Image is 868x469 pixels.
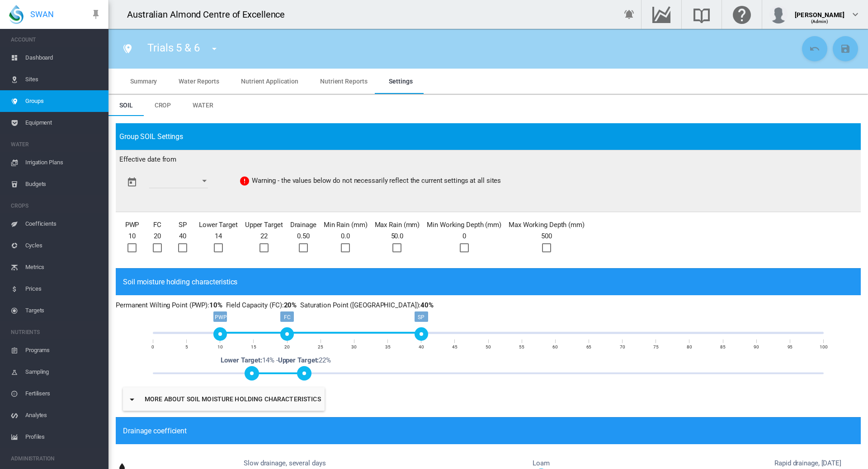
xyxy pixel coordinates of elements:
div: Min Rain (mm) [324,219,368,231]
span: Permanent Wilting Point (PWP) [116,301,208,309]
span: Analytes [25,404,101,426]
div: 60 [539,343,571,351]
div: 80 [674,343,706,351]
div: Min Working Depth (mm) [427,219,501,231]
div: Upper Target [245,219,283,231]
md-datepicker: Enter Date [144,176,221,185]
md-icon: icon-bell-ring [624,9,635,20]
span: Groups [25,90,101,112]
div: 0 [137,343,169,351]
span: Settings [389,78,412,85]
div: 70 [606,343,638,351]
span: Programs [25,339,101,361]
div: 20 [271,343,303,351]
span: Dashboard [25,47,101,69]
div: PWP [125,219,139,231]
md-icon: Search the knowledge base [691,9,712,20]
div: [PERSON_NAME] [795,7,844,16]
span: Nutrient Reports [320,78,367,85]
span: Warning - the values below do not necessarily reflect the current settings at all sites [252,176,501,185]
img: profile.jpg [769,5,788,23]
div: 50 [472,343,505,351]
button: Click to go to list of groups [118,40,137,58]
div: 85 [707,343,739,351]
span: Irrigation Plans [25,152,101,173]
b: 10% [209,301,222,309]
div: 35 [372,343,404,351]
b: Lower Target: [221,356,262,364]
md-icon: icon-chevron-down [850,9,861,20]
span: : : : [116,301,435,309]
button: icon-menu-downMore about soil moisture holding characteristics [123,387,325,411]
div: 95 [774,343,806,351]
div: PWP [213,311,227,322]
md-icon: icon-menu-down [127,394,137,405]
span: (Admin) [811,19,829,24]
div: 22 [260,231,268,242]
div: Australian Almond Centre of Excellence [127,8,293,21]
div: Drainage [290,219,316,231]
b: 40% [420,301,434,309]
md-icon: icon-map-marker-multiple [122,43,133,54]
span: Prices [25,278,101,300]
div: Lower Target [199,219,238,231]
button: md-calendar [123,173,141,191]
span: Coefficients [25,213,101,235]
span: Sites [25,69,101,90]
div: 0 [462,231,466,242]
div: 15 [238,343,270,351]
input: Enter Date [149,175,208,188]
div: SP [415,311,428,322]
span: Water [193,102,213,109]
span: Effective date from [119,154,232,208]
span: Crop [155,102,171,109]
div: 40 [405,343,437,351]
div: 0.0 [341,231,350,242]
span: Nutrient Application [241,78,298,85]
button: Save Changes [833,36,858,61]
span: Soil [119,102,133,109]
div: Max Rain (mm) [375,219,420,231]
div: 65 [573,343,605,351]
div: 55 [506,343,538,351]
md-icon: icon-pin [90,9,101,20]
span: Field Capacity (FC) [226,301,282,309]
md-icon: icon-alert-circle [239,176,250,186]
span: Summary [130,78,157,85]
md-icon: icon-menu-down [209,43,220,54]
md-icon: Click here for help [731,9,753,20]
div: 500 [541,231,552,242]
div: Max Working Depth (mm) [509,219,585,231]
md-icon: Go to the Data Hub [651,9,672,20]
span: Budgets [25,173,101,195]
span: SWAN [30,9,54,20]
span: CROPS [11,199,101,213]
md-icon: icon-undo [809,43,820,54]
div: 30 [338,343,370,351]
div: 20 [154,231,161,242]
span: Sampling [25,361,101,383]
div: 25 [305,343,337,351]
span: WATER [11,137,101,152]
span: Equipment [25,112,101,134]
span: ADMINISTRATION [11,451,101,466]
span: Fertilisers [25,383,101,404]
span: Drainage coefficient [123,425,187,437]
div: 50.0 [391,231,404,242]
button: Open calendar [196,173,212,189]
button: Cancel Changes [802,36,827,61]
div: 14 [215,231,222,242]
div: 10 [128,231,136,242]
b: Upper Target: [278,356,319,364]
div: 40 [179,231,186,242]
div: 0.50 [297,231,310,242]
button: icon-bell-ring [620,5,638,23]
div: SP [179,219,187,231]
div: 90 [741,343,773,351]
b: 20% [284,301,297,309]
div: 10 [204,343,236,351]
span: Group SOIL Settings [119,130,183,143]
span: Targets [25,300,101,321]
span: Cycles [25,235,101,256]
span: ACCOUNT [11,33,101,47]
